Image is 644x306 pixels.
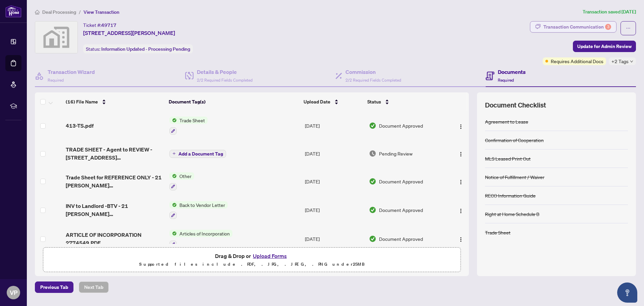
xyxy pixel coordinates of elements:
[66,202,164,218] span: INV to Landlord -BTV - 21 [PERSON_NAME][GEOGRAPHIC_DATA] 413.pdf
[83,44,193,53] div: Status:
[551,57,603,65] span: Requires Additional Docs
[43,248,461,272] span: Drag & Drop orUpload FormsSupported files include .PDF, .JPG, .JPEG, .PNG under25MB
[101,22,116,28] span: 49717
[485,192,536,199] div: RECO Information Guide
[626,26,631,31] span: ellipsis
[630,60,633,63] span: down
[455,205,466,215] button: Logo
[605,24,611,30] div: 3
[83,21,116,29] div: Ticket #:
[83,29,175,37] span: [STREET_ADDRESS][PERSON_NAME]
[458,124,464,129] img: Logo
[458,208,464,214] img: Logo
[169,172,177,180] img: Status Icon
[66,145,164,162] span: TRADE SHEET - Agent to REVIEW - [STREET_ADDRESS][PERSON_NAME]pdf
[251,252,289,260] button: Upload Forms
[177,201,228,209] span: Back to Vendor Letter
[485,229,511,236] div: Trade Sheet
[455,120,466,131] button: Logo
[35,21,77,53] img: svg%3e
[379,150,413,157] span: Pending Review
[63,92,166,111] th: (16) File Name
[369,150,376,157] img: Document Status
[365,92,444,111] th: Status
[66,173,164,189] span: Trade Sheet for REFERENCE ONLY - 21 [PERSON_NAME][GEOGRAPHIC_DATA] 413.pdf
[485,155,531,162] div: MLS Leased Print Out
[379,206,423,214] span: Document Approved
[302,140,366,167] td: [DATE]
[498,68,526,76] h4: Documents
[166,92,301,111] th: Document Tag(s)
[169,117,208,135] button: Status IconTrade Sheet
[367,98,381,105] span: Status
[530,21,616,33] button: Transaction Communication3
[369,206,376,214] img: Document Status
[84,9,119,15] span: View Transaction
[379,178,423,185] span: Document Approved
[573,41,636,52] button: Update for Admin Review
[48,68,95,76] h4: Transaction Wizard
[369,235,376,243] img: Document Status
[498,78,514,83] span: Required
[302,196,366,225] td: [DATE]
[169,172,194,190] button: Status IconOther
[485,173,544,181] div: Notice of Fulfillment / Waiver
[42,9,76,15] span: Deal Processing
[101,46,190,52] span: Information Updated - Processing Pending
[302,167,366,196] td: [DATE]
[35,281,73,293] button: Previous Tab
[178,151,223,156] span: Add a Document Tag
[79,8,81,16] li: /
[35,10,40,14] span: home
[379,235,423,243] span: Document Approved
[485,136,544,144] div: Confirmation of Cooperation
[301,92,365,111] th: Upload Date
[172,152,176,155] span: plus
[369,178,376,185] img: Document Status
[169,117,177,124] img: Status Icon
[177,172,194,180] span: Other
[302,224,366,253] td: [DATE]
[177,117,208,124] span: Trade Sheet
[485,100,546,110] span: Document Checklist
[48,78,64,83] span: Required
[169,230,232,248] button: Status IconArticles of Incorporation
[304,98,330,105] span: Upload Date
[611,57,629,65] span: +2 Tags
[302,111,366,140] td: [DATE]
[66,231,164,247] span: ARTICLE OF INCORPORATION 2774549.PDF
[617,282,637,303] button: Open asap
[458,237,464,242] img: Logo
[66,122,94,130] span: 413-TS.pdf
[485,210,539,218] div: Right at Home Schedule B
[47,260,457,268] p: Supported files include .PDF, .JPG, .JPEG, .PNG under 25 MB
[169,201,228,219] button: Status IconBack to Vendor Letter
[458,151,464,157] img: Logo
[577,41,632,52] span: Update for Admin Review
[40,282,68,293] span: Previous Tab
[345,78,401,83] span: 2/2 Required Fields Completed
[197,78,253,83] span: 2/2 Required Fields Completed
[455,176,466,187] button: Logo
[345,68,401,76] h4: Commission
[583,8,636,16] article: Transaction saved [DATE]
[369,122,376,129] img: Document Status
[169,230,177,237] img: Status Icon
[10,288,17,297] span: VP
[215,252,289,260] span: Drag & Drop or
[197,68,253,76] h4: Details & People
[177,230,232,237] span: Articles of Incorporation
[458,179,464,185] img: Logo
[169,149,226,158] button: Add a Document Tag
[379,122,423,129] span: Document Approved
[485,118,528,125] div: Agreement to Lease
[455,233,466,244] button: Logo
[543,21,611,32] div: Transaction Communication
[169,201,177,209] img: Status Icon
[66,98,98,105] span: (16) File Name
[5,5,21,17] img: logo
[79,281,109,293] button: Next Tab
[455,148,466,159] button: Logo
[169,150,226,158] button: Add a Document Tag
